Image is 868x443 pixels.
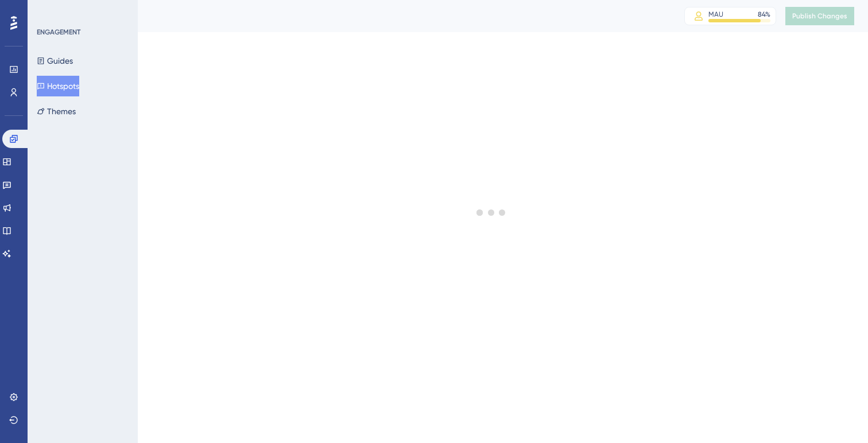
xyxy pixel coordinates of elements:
[792,11,847,21] span: Publish Changes
[708,10,723,19] div: MAU
[785,7,854,25] button: Publish Changes
[37,50,73,71] button: Guides
[37,101,76,122] button: Themes
[37,28,80,37] div: ENGAGEMENT
[758,10,770,19] div: 84 %
[37,76,79,96] button: Hotspots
